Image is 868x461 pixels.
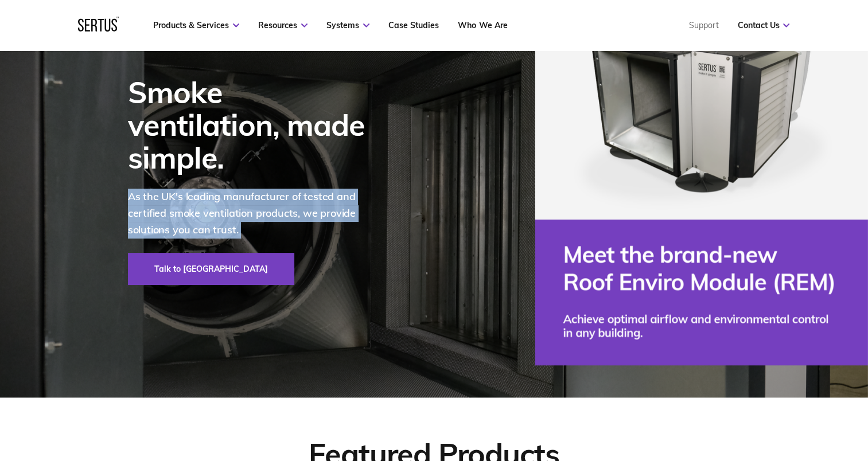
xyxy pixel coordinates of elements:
a: Support [688,20,718,30]
a: Products & Services [153,20,239,30]
a: Talk to [GEOGRAPHIC_DATA] [128,253,294,285]
div: Smoke ventilation, made simple. [128,76,380,174]
a: Resources [258,20,308,30]
a: Systems [326,20,369,30]
p: As the UK's leading manufacturer of tested and certified smoke ventilation products, we provide s... [128,189,380,238]
a: Contact Us [737,20,789,30]
a: Who We Are [458,20,507,30]
a: Case Studies [388,20,439,30]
